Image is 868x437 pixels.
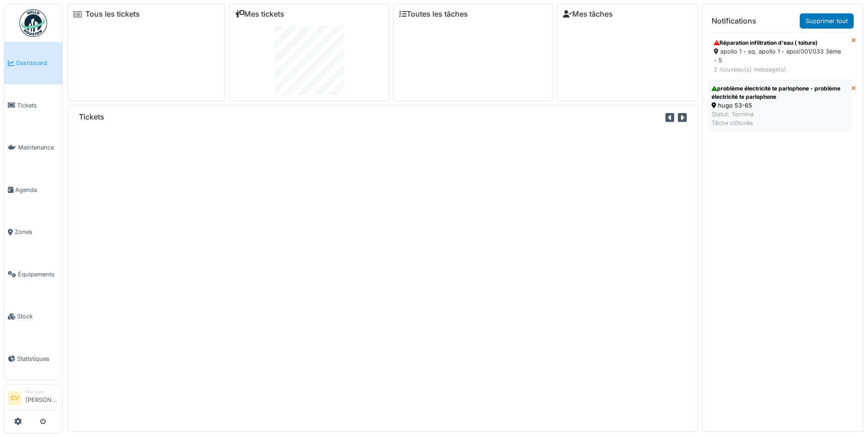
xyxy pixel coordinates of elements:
[714,47,845,65] div: apollo 1 - sq. apollo 1 - apol/001/033 3ème - 5
[4,84,62,127] a: Tickets
[714,39,845,47] div: Réparation infiltration d'eau ( toiture)
[19,9,47,37] img: Badge_color-CXgf-gQk.svg
[708,80,851,132] a: problème électricité te parlophone - problème électricité te parlophone hugo 53-65 Statut: Termin...
[714,65,845,74] div: 2 nouveau(x) message(s)
[18,143,59,152] span: Maintenance
[4,42,62,84] a: Dashboard
[4,126,62,169] a: Maintenance
[708,32,851,80] a: Réparation infiltration d'eau ( toiture) apollo 1 - sq. apollo 1 - apol/001/033 3ème - 5 2 nouvea...
[563,10,613,18] a: Mes tâches
[8,391,22,405] li: CV
[18,270,59,279] span: Équipements
[25,388,59,408] li: [PERSON_NAME]
[85,10,140,18] a: Tous les tickets
[17,354,59,363] span: Statistiques
[15,227,59,236] span: Zones
[399,10,468,18] a: Toutes les tâches
[4,253,62,296] a: Équipements
[8,388,59,410] a: CV Manager[PERSON_NAME]
[712,17,756,25] h6: Notifications
[79,113,104,121] h6: Tickets
[712,110,848,127] div: Statut: Terminé Tâche clôturée
[4,211,62,253] a: Zones
[17,101,59,110] span: Tickets
[235,10,284,18] a: Mes tickets
[17,312,59,321] span: Stock
[15,186,59,194] span: Agenda
[25,388,59,395] div: Manager
[4,295,62,338] a: Stock
[16,59,59,67] span: Dashboard
[4,338,62,380] a: Statistiques
[4,169,62,211] a: Agenda
[712,101,848,110] div: hugo 53-65
[800,13,854,29] a: Supprimer tout
[712,84,848,101] div: problème électricité te parlophone - problème électricité te parlophone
